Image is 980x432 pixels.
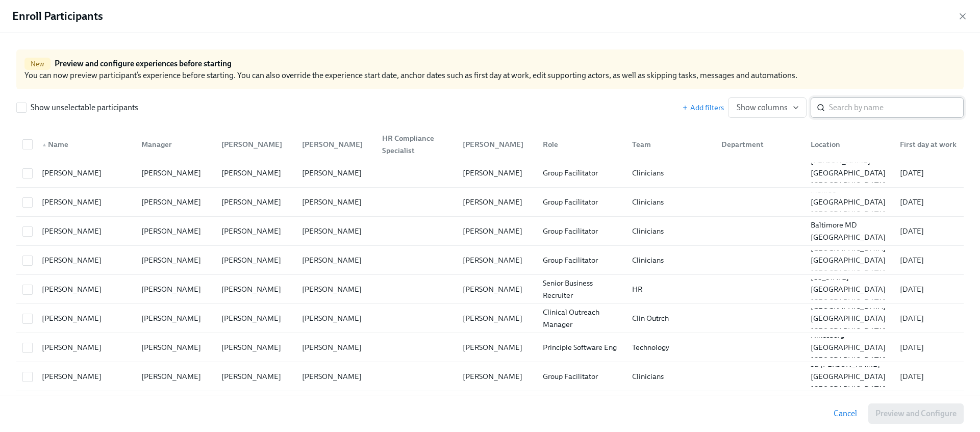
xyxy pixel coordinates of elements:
div: [DATE] [896,341,962,353]
div: [PERSON_NAME] [38,341,133,353]
div: HR Compliance Specialist [378,132,454,157]
div: [PERSON_NAME][PERSON_NAME][PERSON_NAME][PERSON_NAME][PERSON_NAME]InvestorExecutive[US_STATE] [GEO... [16,391,964,420]
div: [DATE] [896,225,962,237]
div: [PERSON_NAME][PERSON_NAME][PERSON_NAME][PERSON_NAME][PERSON_NAME]Senior Business RecruiterHR[US_S... [16,275,964,304]
span: ▲ [42,142,47,147]
div: [PERSON_NAME] [217,341,293,353]
button: Show columns [728,97,807,118]
div: [PERSON_NAME] [217,283,293,295]
div: Clinical Outreach Manager [539,306,624,331]
div: Role [539,138,624,150]
span: Add filters [682,103,724,113]
div: [DATE] [896,283,962,295]
div: [PERSON_NAME] [294,134,374,155]
div: [PERSON_NAME] [298,167,374,179]
div: [PERSON_NAME] [217,167,293,179]
div: [PERSON_NAME][PERSON_NAME][PERSON_NAME][PERSON_NAME][PERSON_NAME]Group FacilitatorClinicians[PERS... [16,159,964,188]
div: First day at work [892,134,962,155]
div: [PERSON_NAME] [217,138,293,150]
div: [PERSON_NAME] [213,134,293,155]
span: Show columns [737,103,798,113]
div: Name [38,138,133,150]
div: [PERSON_NAME] [298,254,374,266]
div: [PERSON_NAME] [38,312,133,324]
div: [PERSON_NAME] [137,341,213,353]
div: ▲Name [34,134,133,155]
div: Senior Business Recruiter [539,277,624,301]
div: [PERSON_NAME] [298,138,374,150]
h4: Enroll Participants [12,9,103,24]
div: [PERSON_NAME] [298,312,374,324]
div: First day at work [896,138,962,150]
div: [US_STATE] [GEOGRAPHIC_DATA] [GEOGRAPHIC_DATA] [807,271,892,308]
div: Department [713,134,802,155]
div: [PERSON_NAME] [217,254,293,266]
input: Search by name [829,97,964,118]
div: [PERSON_NAME][PERSON_NAME][PERSON_NAME][PERSON_NAME][PERSON_NAME]Principle Software EngTechnology... [16,333,964,362]
div: Team [628,138,713,150]
div: [GEOGRAPHIC_DATA] [GEOGRAPHIC_DATA] [GEOGRAPHIC_DATA] [807,242,892,278]
div: Group Facilitator [539,254,624,266]
div: [PERSON_NAME] [217,370,293,383]
div: You can now preview participant’s experience before starting. You can also override the experienc... [16,49,964,89]
div: [PERSON_NAME] [459,341,535,353]
div: [DATE] [896,167,962,179]
div: St. [PERSON_NAME] [GEOGRAPHIC_DATA] [GEOGRAPHIC_DATA] [807,358,892,395]
div: Role [535,134,624,155]
div: [PERSON_NAME] [137,225,213,237]
div: [PERSON_NAME] [38,167,133,179]
div: Clinicians [628,167,713,179]
div: HR Compliance Specialist [374,134,454,155]
div: [PERSON_NAME] [217,196,293,208]
div: [PERSON_NAME] [GEOGRAPHIC_DATA] [GEOGRAPHIC_DATA] [807,155,892,191]
div: [PERSON_NAME] [459,225,535,237]
div: [PERSON_NAME] [137,196,213,208]
div: [PERSON_NAME] [298,283,374,295]
div: [PERSON_NAME] [217,225,293,237]
div: Clin Outrch [628,312,713,324]
div: Group Facilitator [539,225,624,237]
div: [PERSON_NAME] [298,370,374,383]
div: [PERSON_NAME] [459,167,535,179]
div: Team [624,134,713,155]
div: Location [802,134,892,155]
div: [PERSON_NAME] [459,283,535,295]
div: [PERSON_NAME][PERSON_NAME][PERSON_NAME][PERSON_NAME][PERSON_NAME]Group FacilitatorCliniciansSt. [... [16,362,964,391]
div: Baltimore MD [GEOGRAPHIC_DATA] [807,219,892,243]
div: [PERSON_NAME] [459,370,535,383]
div: [PERSON_NAME] [38,254,133,266]
div: Clinicians [628,254,713,266]
div: Manager [137,138,213,150]
div: Group Facilitator [539,167,624,179]
div: Department [717,138,802,150]
div: [PERSON_NAME][PERSON_NAME][PERSON_NAME][PERSON_NAME][PERSON_NAME]Clinical Outreach ManagerClin Ou... [16,304,964,333]
span: Cancel [834,409,857,419]
div: [PERSON_NAME] [38,370,133,383]
div: Monroe [GEOGRAPHIC_DATA] [GEOGRAPHIC_DATA] [807,184,892,220]
div: Clinicians [628,225,713,237]
div: [PERSON_NAME] [38,196,133,208]
div: HR [628,283,713,295]
div: [PERSON_NAME] [459,312,535,324]
span: Show unselectable participants [31,102,138,113]
div: Hinesburg [GEOGRAPHIC_DATA] [GEOGRAPHIC_DATA] [807,329,892,366]
div: [PERSON_NAME] [298,341,374,353]
div: [DATE] [896,312,962,324]
div: [PERSON_NAME] [298,196,374,208]
div: [PERSON_NAME] [137,167,213,179]
div: [PERSON_NAME] [137,283,213,295]
button: Cancel [826,403,864,424]
div: Location [807,138,892,150]
div: [DATE] [896,196,962,208]
span: New [24,60,51,68]
div: Clinicians [628,370,713,383]
div: Manager [133,134,213,155]
div: [PERSON_NAME] [137,254,213,266]
div: [PERSON_NAME] [459,138,535,150]
div: [PERSON_NAME] [137,370,213,383]
div: [PERSON_NAME] [459,196,535,208]
div: [DATE] [896,370,962,383]
div: [PERSON_NAME] [137,312,213,324]
div: [PERSON_NAME] [38,225,133,237]
div: [PERSON_NAME] [217,312,293,324]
